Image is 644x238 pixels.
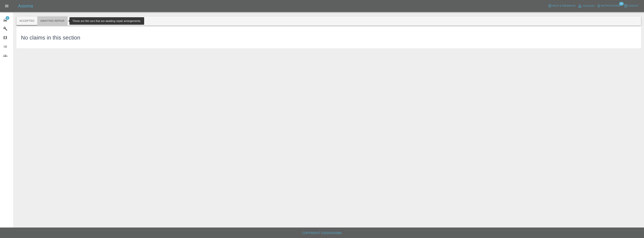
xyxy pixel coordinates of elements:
[3,231,641,236] h6: Copyright © 2025 Axioma
[619,2,624,6] span: 14
[582,4,595,8] span: Account
[601,4,620,8] span: Notifications
[21,34,80,42] h3: No claims in this section
[6,16,9,20] span: 2
[596,3,621,9] button: Notifications
[68,16,87,25] button: In Repair
[623,3,640,9] button: Logout
[552,4,575,8] span: Help & Feedback
[107,16,124,25] button: Paid
[628,4,639,8] span: Logout
[18,3,33,9] h5: Axioma
[87,16,107,25] button: Repaired
[37,16,67,25] button: Awaiting Repair
[577,3,596,9] a: Account
[2,1,11,10] button: Open drawer
[16,16,37,25] button: Accepted
[547,3,576,9] button: Help & Feedback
